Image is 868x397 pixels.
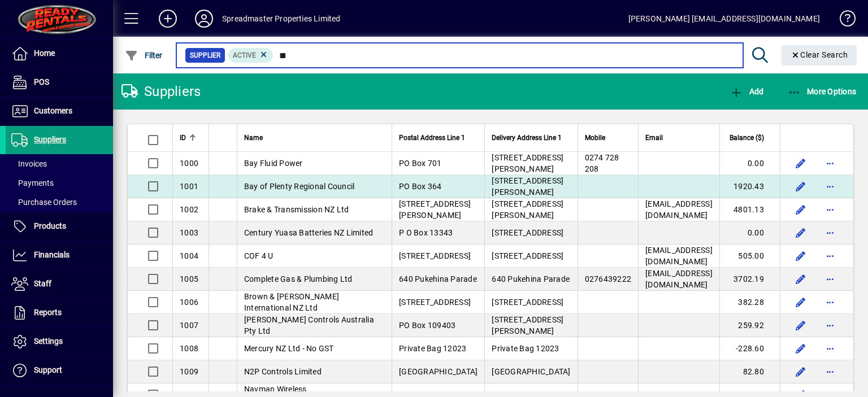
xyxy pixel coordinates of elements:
button: Edit [792,363,810,381]
button: More options [821,363,839,381]
span: Century Yuasa Batteries NZ Limited [244,228,374,237]
span: [EMAIL_ADDRESS][DOMAIN_NAME] [645,246,713,266]
span: Support [34,365,62,374]
div: Email [645,132,713,144]
td: 3702.19 [719,268,780,291]
td: 505.00 [719,245,780,268]
span: Mobile [585,132,605,144]
span: [STREET_ADDRESS] [492,251,563,260]
span: 1008 [180,344,198,353]
span: PO Box 701 [399,159,442,168]
a: Settings [6,328,113,356]
span: 1000 [180,159,198,168]
span: 1002 [180,205,198,214]
span: 1003 [180,228,198,237]
span: Invoices [11,159,47,168]
a: Home [6,40,113,68]
button: More options [821,247,839,265]
button: More options [821,270,839,288]
span: Name [244,132,263,144]
span: Bay of Plenty Regional Council [244,182,355,191]
span: 0274 728 208 [585,153,619,173]
span: [GEOGRAPHIC_DATA] [399,367,478,376]
button: More options [821,224,839,242]
span: [STREET_ADDRESS][PERSON_NAME] [492,315,563,335]
span: P O Box 13343 [399,228,453,237]
span: Filter [125,51,163,60]
td: 82.80 [719,360,780,383]
span: Supplier [190,50,220,61]
span: Brown & [PERSON_NAME] International NZ Ltd [244,292,339,312]
span: 640 Pukehina Parade [492,274,570,283]
span: 1001 [180,182,198,191]
span: N2P Controls Limited [244,367,322,376]
div: Suppliers [121,82,201,101]
span: Complete Gas & Plumbing Ltd [244,274,353,283]
a: Payments [6,173,113,193]
button: Edit [792,154,810,172]
span: Customers [34,106,72,115]
td: 0.00 [719,221,780,245]
div: Spreadmaster Properties Limited [222,10,340,28]
span: [EMAIL_ADDRESS][DOMAIN_NAME] [645,199,713,220]
div: Balance ($) [727,132,774,144]
button: Edit [792,200,810,219]
span: Active [233,51,256,59]
button: Clear [782,45,857,66]
span: Add [730,87,763,96]
span: PO Box 109403 [399,321,455,330]
button: Profile [186,8,222,29]
span: [STREET_ADDRESS] [492,228,563,237]
td: -228.60 [719,337,780,360]
span: PO Box 364 [399,182,442,191]
button: More options [821,177,839,195]
span: [STREET_ADDRESS][PERSON_NAME] [492,153,563,173]
td: 259.92 [719,314,780,337]
span: [STREET_ADDRESS][PERSON_NAME] [492,199,563,220]
span: [PERSON_NAME] Controls Australia Pty Ltd [244,315,374,335]
span: ID [180,132,186,144]
span: Settings [34,337,63,346]
span: Email [645,132,663,144]
span: Financials [34,250,70,259]
button: Add [727,81,766,102]
span: Postal Address Line 1 [399,132,465,144]
span: Bay Fluid Power [244,159,303,168]
td: 0.00 [719,152,780,175]
a: Support [6,356,113,385]
span: Brake & Transmission NZ Ltd [244,205,349,214]
button: More options [821,293,839,311]
button: Edit [792,177,810,195]
button: More options [821,339,839,357]
a: Knowledge Base [831,2,854,39]
span: 0276439222 [585,274,632,283]
span: Home [34,49,55,58]
a: Financials [6,241,113,269]
a: Purchase Orders [6,193,113,212]
button: More options [821,316,839,334]
span: Mercury NZ Ltd - No GST [244,344,334,353]
span: 1006 [180,298,198,307]
div: Name [244,132,385,144]
a: Products [6,212,113,241]
a: Reports [6,299,113,327]
button: Edit [792,293,810,311]
span: Payments [11,178,54,187]
span: 1009 [180,367,198,376]
button: More Options [785,81,860,102]
span: 1004 [180,251,198,260]
a: POS [6,68,113,97]
span: Private Bag 12023 [492,344,559,353]
td: 4801.13 [719,198,780,221]
div: [PERSON_NAME] [EMAIL_ADDRESS][DOMAIN_NAME] [628,10,820,28]
button: Add [150,8,186,29]
span: Balance ($) [730,132,764,144]
td: 1920.43 [719,175,780,198]
span: Reports [34,308,62,317]
span: [STREET_ADDRESS] [492,298,563,307]
div: ID [180,132,202,144]
a: Invoices [6,154,113,173]
a: Staff [6,270,113,298]
button: More options [821,154,839,172]
button: More options [821,200,839,219]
